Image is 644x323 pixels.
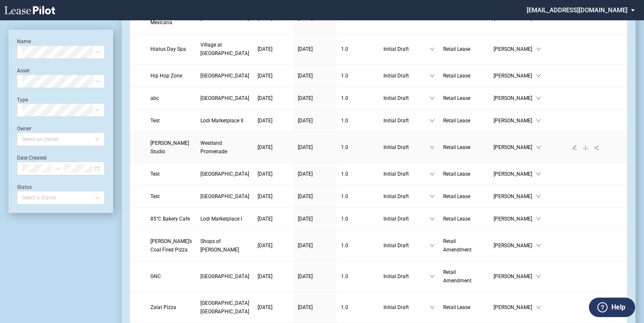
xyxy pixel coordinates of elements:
a: [DATE] [258,94,289,102]
a: Test [150,116,192,125]
span: [DATE] [258,193,272,199]
a: Retail Lease [443,45,485,53]
span: [DATE] [298,193,313,199]
span: [DATE] [258,273,272,279]
span: down [536,243,541,248]
label: Status [17,184,32,190]
a: Retail Amendment [443,268,485,285]
span: [DATE] [258,144,272,150]
a: [DATE] [258,116,289,125]
a: Lodi Marketplace I [200,215,249,223]
span: Retail Lease [443,216,470,222]
a: Zalat Pizza [150,303,192,312]
a: [DATE] [298,192,333,201]
span: abc [150,95,159,101]
span: Plaza Mexico [200,73,249,79]
a: 1.0 [341,215,375,223]
span: down [430,274,435,279]
span: down [430,243,435,248]
a: Westland Promenade [200,139,249,156]
a: [DATE] [258,170,289,178]
a: Test [150,170,192,178]
span: [PERSON_NAME] [494,170,536,178]
a: edit [569,144,580,150]
span: GNC [150,273,161,279]
span: down [536,274,541,279]
a: [DATE] [298,215,333,223]
a: 1.0 [341,116,375,125]
a: [PERSON_NAME] Studio [150,139,192,156]
span: [DATE] [258,216,272,222]
span: 1 . 0 [341,95,348,101]
span: down [536,216,541,221]
span: 1 . 0 [341,216,348,222]
span: Braemar Village Center [200,95,249,101]
a: 1.0 [341,272,375,281]
a: [GEOGRAPHIC_DATA] [200,170,249,178]
label: Asset [17,68,30,74]
a: Village at [GEOGRAPHIC_DATA] [200,41,249,58]
a: [GEOGRAPHIC_DATA] [200,94,249,102]
a: 1.0 [341,170,375,178]
span: down [430,216,435,221]
a: 1.0 [341,94,375,102]
a: [DATE] [258,272,289,281]
a: [GEOGRAPHIC_DATA] [200,272,249,281]
span: [DATE] [258,243,272,248]
span: [DATE] [298,73,313,79]
a: [DATE] [258,45,289,53]
span: [PERSON_NAME] [494,303,536,312]
span: Initial Draft [383,72,430,80]
span: Retail Lease [443,95,470,101]
a: 1.0 [341,303,375,312]
label: Name [17,39,31,44]
span: Village at Stone Oak [200,42,249,56]
span: Westland Promenade [200,140,227,155]
a: Retail Lease [443,72,485,80]
a: Retail Lease [443,94,485,102]
a: Retail Amendment [443,237,485,254]
span: down [430,96,435,101]
span: edit [572,145,577,150]
span: Stones River Town Centre [200,273,249,279]
span: down [536,118,541,123]
span: 1 . 0 [341,144,348,150]
span: down [536,171,541,177]
a: [DATE] [298,303,333,312]
span: 1 . 0 [341,273,348,279]
span: Braemar Village Center [200,171,249,177]
span: [DATE] [258,304,272,310]
span: Initial Draft [383,116,430,125]
a: Retail Lease [443,192,485,201]
span: 1 . 0 [341,118,348,124]
span: Lodi Marketplace II [200,118,243,124]
a: 1.0 [341,192,375,201]
span: Test [150,118,160,124]
span: [PERSON_NAME] [494,143,536,152]
label: Type [17,97,28,103]
span: swap-right [55,166,61,171]
span: down [536,145,541,150]
a: [DATE] [258,72,289,80]
a: Hip Hop Zone [150,72,192,80]
span: Initial Draft [383,143,430,152]
a: [GEOGRAPHIC_DATA] [200,72,249,80]
span: 1 . 0 [341,171,348,177]
label: Date Created [17,155,47,161]
label: Owner [17,126,31,132]
span: down [430,145,435,150]
span: [PERSON_NAME] [494,45,536,53]
span: down [536,73,541,78]
a: [DATE] [298,94,333,102]
span: [DATE] [298,171,313,177]
button: Help [589,298,635,317]
a: [DATE] [298,116,333,125]
a: Test [150,192,192,201]
span: 1 . 0 [341,243,348,248]
span: down [536,305,541,310]
span: [DATE] [258,46,272,52]
span: Retail Amendment [443,269,472,284]
a: abc [150,94,192,102]
a: 1.0 [341,72,375,80]
span: download [583,145,588,150]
